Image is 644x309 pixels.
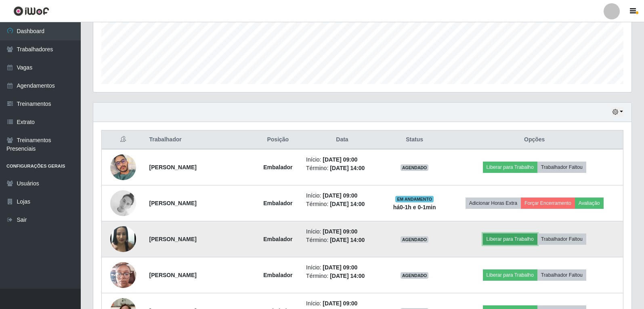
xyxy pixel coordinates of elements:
img: 1734528330842.jpeg [110,258,136,292]
strong: [PERSON_NAME] [149,236,197,242]
th: Data [301,130,383,149]
button: Avaliação [575,198,604,209]
time: [DATE] 09:00 [323,192,357,199]
span: AGENDADO [401,272,429,279]
li: Início: [306,263,378,272]
li: Início: [306,299,378,308]
button: Trabalhador Faltou [537,269,586,281]
strong: há 0-1 h e 0-1 min [393,204,436,210]
strong: Embalador [263,200,292,206]
time: [DATE] 09:00 [323,300,357,307]
li: Término: [306,164,378,172]
button: Liberar para Trabalho [483,162,537,173]
span: EM ANDAMENTO [395,196,434,202]
span: AGENDADO [401,236,429,243]
time: [DATE] 14:00 [330,165,365,171]
time: [DATE] 14:00 [330,201,365,207]
span: AGENDADO [401,164,429,171]
time: [DATE] 09:00 [323,156,357,163]
strong: Embalador [263,236,292,242]
strong: [PERSON_NAME] [149,272,197,278]
li: Término: [306,200,378,208]
li: Início: [306,156,378,164]
li: Término: [306,236,378,244]
img: 1732819988000.jpeg [110,223,136,255]
th: Trabalhador [145,130,255,149]
button: Liberar para Trabalho [483,269,537,281]
li: Término: [306,272,378,280]
button: Trabalhador Faltou [537,233,586,245]
strong: [PERSON_NAME] [149,200,197,206]
time: [DATE] 14:00 [330,273,365,279]
li: Início: [306,191,378,200]
th: Status [383,130,446,149]
img: CoreUI Logo [13,6,49,16]
time: [DATE] 09:00 [323,264,357,271]
th: Posição [255,130,301,149]
button: Liberar para Trabalho [483,233,537,245]
time: [DATE] 14:00 [330,237,365,243]
th: Opções [446,130,623,149]
img: 1730297824341.jpeg [110,190,136,216]
button: Trabalhador Faltou [537,162,586,173]
time: [DATE] 09:00 [323,228,357,235]
strong: Embalador [263,272,292,278]
strong: Embalador [263,164,292,170]
button: Adicionar Horas Extra [466,198,521,209]
strong: [PERSON_NAME] [149,164,197,170]
li: Início: [306,227,378,236]
img: 1658000311039.jpeg [110,150,136,185]
button: Forçar Encerramento [521,198,575,209]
